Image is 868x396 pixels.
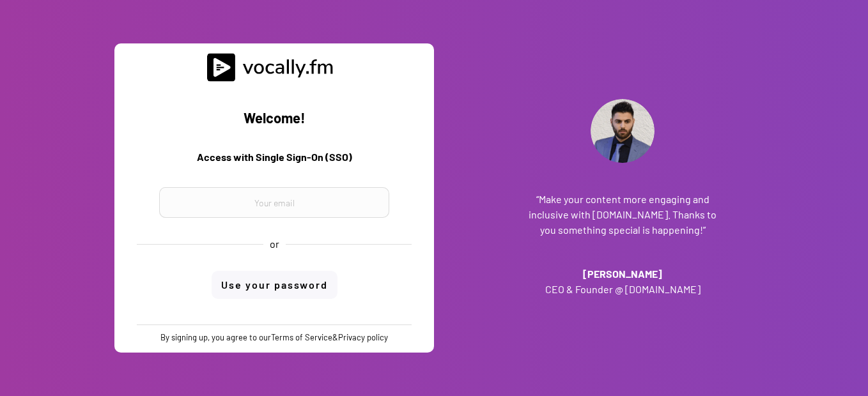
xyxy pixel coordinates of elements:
div: or [270,237,279,251]
h2: Welcome! [124,107,424,130]
img: Addante_Profile.png [591,99,655,163]
h3: CEO & Founder @ [DOMAIN_NAME] [527,282,718,297]
input: Your email [159,187,389,218]
h3: Access with Single Sign-On (SSO) [124,149,424,172]
button: Use your password [212,271,337,299]
a: Terms of Service [271,332,332,342]
div: By signing up, you agree to our & [160,331,388,343]
h3: “Make your content more engaging and inclusive with [DOMAIN_NAME]. Thanks to you something specia... [527,192,718,238]
img: vocally%20logo.svg [207,53,341,82]
h3: [PERSON_NAME] [527,266,718,282]
a: Privacy policy [338,332,388,342]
